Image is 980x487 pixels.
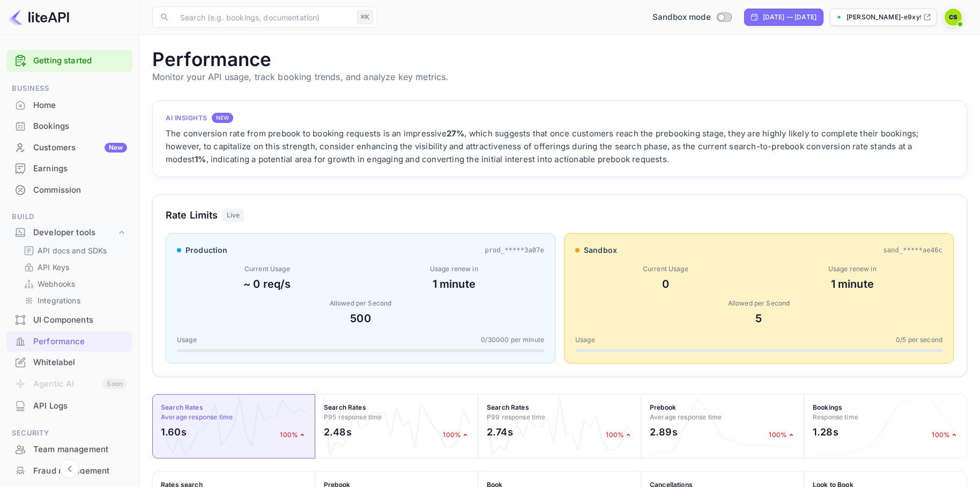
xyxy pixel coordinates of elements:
a: Earnings [6,158,132,178]
div: Home [6,95,132,116]
div: API Logs [33,400,127,412]
div: ~ 0 req/s [177,276,358,292]
div: 500 [177,310,544,326]
input: Search (e.g. bookings, documentation) [174,6,353,28]
div: Earnings [6,158,132,179]
div: Developer tools [6,223,132,242]
div: Allowed per Second [177,299,544,308]
span: Business [6,83,132,95]
span: Usage [177,335,197,345]
div: Bookings [6,116,132,137]
h2: 1.28s [813,425,838,439]
h4: AI Insights [166,113,207,123]
div: Customers [33,142,127,154]
p: Monitor your API usage, track booking trends, and analyze key metrics. [152,70,967,83]
div: Click to change the date range period [744,9,823,26]
strong: Search Rates [161,403,203,411]
div: Team management [6,439,132,460]
a: Webhooks [24,278,124,289]
p: 100% [280,430,307,440]
div: Current Usage [177,264,358,274]
div: Commission [33,184,127,197]
a: API Logs [6,396,132,416]
div: Integrations [19,293,128,308]
div: Home [33,99,127,112]
strong: Prebook [650,403,676,411]
span: Usage [575,335,595,345]
button: Collapse navigation [60,459,79,478]
div: Commission [6,180,132,201]
div: 1 minute [364,276,545,292]
a: Commission [6,180,132,200]
a: API Keys [24,261,124,273]
div: Fraud management [33,465,127,477]
div: Developer tools [33,227,116,239]
p: [PERSON_NAME]-e9xyf.nui... [847,12,921,22]
div: The conversion rate from prebook to booking requests is an impressive , which suggests that once ... [166,127,954,166]
div: Usage renew in [762,264,943,274]
div: CustomersNew [6,137,132,158]
div: Performance [6,331,132,352]
h1: Performance [152,48,967,70]
h2: 1.60s [161,425,187,439]
h2: 2.74s [487,425,513,439]
img: LiteAPI logo [9,9,69,26]
div: New [105,143,127,152]
strong: Search Rates [324,403,366,411]
span: Sandbox mode [652,11,711,24]
div: Webhooks [19,276,128,292]
div: 5 [575,310,942,326]
div: Team management [33,444,127,456]
span: Average response time [650,413,722,421]
span: production [185,244,228,256]
span: Security [6,427,132,439]
div: Earnings [33,163,127,175]
p: Webhooks [38,278,75,289]
div: 1 minute [762,276,943,292]
a: Team management [6,439,132,459]
p: Integrations [38,295,80,306]
p: 100% [769,430,796,440]
a: Performance [6,331,132,351]
div: ⌘K [357,10,373,24]
h3: Rate Limits [166,208,218,222]
strong: 27% [447,128,465,139]
a: Fraud management [6,461,132,481]
p: 100% [606,430,633,440]
span: 0 / 5 per second [896,335,942,345]
div: Live [222,208,244,222]
span: 0 / 30000 per minute [481,335,544,345]
span: sandbox [584,244,617,256]
div: Current Usage [575,264,756,274]
h2: 2.48s [324,425,352,439]
img: Colin Seaman [945,9,962,26]
div: API Keys [19,259,128,275]
span: Response time [813,413,858,421]
p: 100% [932,430,959,440]
div: Fraud management [6,461,132,482]
h2: 2.89s [650,425,678,439]
a: Bookings [6,116,132,136]
div: Usage renew in [364,264,545,274]
div: UI Components [6,310,132,331]
a: Home [6,95,132,115]
span: P99 response time [487,413,546,421]
p: 100% [443,430,470,440]
div: [DATE] — [DATE] [763,12,816,22]
p: API Keys [38,261,69,273]
span: Average response time [161,413,233,421]
div: Whitelabel [33,357,127,369]
a: Whitelabel [6,352,132,372]
div: 0 [575,276,756,292]
div: API docs and SDKs [19,243,128,258]
a: UI Components [6,310,132,330]
div: Bookings [33,120,127,133]
strong: 1% [195,154,206,164]
div: Getting started [6,50,132,72]
div: Performance [33,336,127,348]
strong: Search Rates [487,403,529,411]
a: Integrations [24,295,124,306]
a: Getting started [33,55,127,67]
div: Switch to Production mode [648,11,736,24]
div: Allowed per Second [575,299,942,308]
